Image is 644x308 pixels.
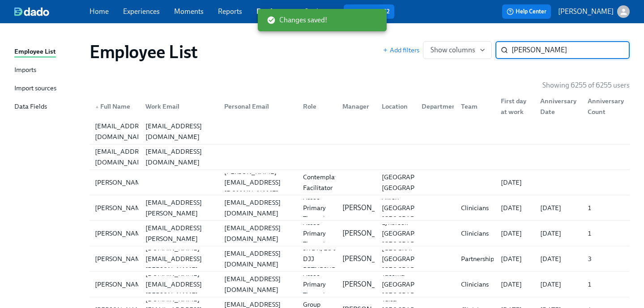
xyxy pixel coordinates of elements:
[457,228,493,239] div: Clinicians
[299,172,349,193] div: Contemplative Facilitator
[91,279,151,290] div: [PERSON_NAME]
[142,186,217,229] div: [PERSON_NAME][EMAIL_ADDRESS][PERSON_NAME][DOMAIN_NAME]
[91,177,151,188] div: [PERSON_NAME]
[138,97,217,115] div: Work Email
[14,65,82,76] a: Imports
[142,121,217,142] div: [EMAIL_ADDRESS][DOMAIN_NAME]
[256,7,290,16] a: Employees
[507,7,546,16] span: Help Center
[537,228,580,239] div: [DATE]
[90,41,198,63] h1: Employee List
[90,246,630,271] div: [PERSON_NAME][PERSON_NAME][DOMAIN_NAME][EMAIL_ADDRESS][PERSON_NAME][DOMAIN_NAME][EMAIL_ADDRESS][D...
[218,7,242,16] a: Reports
[14,83,56,94] div: Import sources
[91,146,155,168] div: [EMAIL_ADDRESS][DOMAIN_NAME]
[14,46,56,58] div: Employee List
[142,101,217,112] div: Work Email
[431,46,484,55] span: Show columns
[267,15,327,25] span: Changes saved!
[14,7,49,16] img: dado
[91,203,151,213] div: [PERSON_NAME]
[457,279,493,290] div: Clinicians
[342,228,398,238] p: [PERSON_NAME]
[90,144,630,170] a: [EMAIL_ADDRESS][DOMAIN_NAME][EMAIL_ADDRESS][DOMAIN_NAME]
[299,243,342,275] div: SR DR, Ed & DJJ PRTNRSHPS
[457,253,500,264] div: Partnerships
[299,268,335,300] div: Assoc Primary Therapist
[14,83,82,94] a: Import sources
[454,97,493,115] div: Team
[296,97,335,115] div: Role
[14,46,82,58] a: Employee List
[90,119,630,144] div: [EMAIL_ADDRESS][DOMAIN_NAME][EMAIL_ADDRESS][DOMAIN_NAME]
[457,101,493,112] div: Team
[512,41,630,59] input: Search by name
[90,272,630,297] div: [PERSON_NAME][PERSON_NAME][DOMAIN_NAME][EMAIL_ADDRESS][PERSON_NAME][DOMAIN_NAME][EMAIL_ADDRESS][D...
[584,96,628,117] div: Anniversary Count
[335,97,375,115] div: Manager
[537,253,580,264] div: [DATE]
[90,7,109,16] a: Home
[95,105,99,109] span: ▲
[342,254,398,264] p: [PERSON_NAME]
[584,279,628,290] div: 1
[217,97,296,115] div: Personal Email
[584,228,628,239] div: 1
[90,221,630,246] a: [PERSON_NAME][PERSON_NAME][EMAIL_ADDRESS][PERSON_NAME][DOMAIN_NAME][EMAIL_ADDRESS][DOMAIN_NAME]As...
[584,253,628,264] div: 3
[457,203,493,213] div: Clinicians
[221,274,296,295] div: [EMAIL_ADDRESS][DOMAIN_NAME]
[558,7,614,17] p: [PERSON_NAME]
[378,101,414,112] div: Location
[90,170,630,195] div: [PERSON_NAME][PERSON_NAME][EMAIL_ADDRESS][DOMAIN_NAME]Contemplative Facilitator[GEOGRAPHIC_DATA],...
[378,192,451,224] div: Akron [GEOGRAPHIC_DATA] [GEOGRAPHIC_DATA]
[383,46,419,55] button: Add filters
[497,228,533,239] div: [DATE]
[378,268,451,300] div: Tacoma [GEOGRAPHIC_DATA] [GEOGRAPHIC_DATA]
[497,203,533,213] div: [DATE]
[221,197,296,219] div: [EMAIL_ADDRESS][DOMAIN_NAME]
[497,96,533,117] div: First day at work
[537,203,580,213] div: [DATE]
[378,217,451,249] div: Lynbrook [GEOGRAPHIC_DATA] [GEOGRAPHIC_DATA]
[494,97,533,115] div: First day at work
[221,166,296,198] div: [PERSON_NAME][EMAIL_ADDRESS][DOMAIN_NAME]
[14,65,36,76] div: Imports
[90,170,630,195] a: [PERSON_NAME][PERSON_NAME][EMAIL_ADDRESS][DOMAIN_NAME]Contemplative Facilitator[GEOGRAPHIC_DATA],...
[423,41,492,59] button: Show columns
[90,119,630,144] a: [EMAIL_ADDRESS][DOMAIN_NAME][EMAIL_ADDRESS][DOMAIN_NAME]
[497,253,533,264] div: [DATE]
[14,7,90,16] a: dado
[91,121,155,142] div: [EMAIL_ADDRESS][DOMAIN_NAME]
[91,228,151,239] div: [PERSON_NAME]
[221,223,296,244] div: [EMAIL_ADDRESS][DOMAIN_NAME]
[502,4,551,19] button: Help Center
[533,97,580,115] div: Anniversary Date
[142,232,217,286] div: [PERSON_NAME][DOMAIN_NAME][EMAIL_ADDRESS][PERSON_NAME][DOMAIN_NAME]
[142,146,217,168] div: [EMAIL_ADDRESS][DOMAIN_NAME]
[537,96,580,117] div: Anniversary Date
[299,217,335,249] div: Assoc Primary Therapist
[91,101,138,112] div: Full Name
[91,253,151,264] div: [PERSON_NAME]
[90,195,630,220] div: [PERSON_NAME][PERSON_NAME][EMAIL_ADDRESS][PERSON_NAME][DOMAIN_NAME][EMAIL_ADDRESS][DOMAIN_NAME]As...
[580,97,628,115] div: Anniversary Count
[584,203,628,213] div: 1
[537,279,580,290] div: [DATE]
[342,279,398,289] p: [PERSON_NAME]
[339,101,375,112] div: Manager
[90,246,630,272] a: [PERSON_NAME][PERSON_NAME][DOMAIN_NAME][EMAIL_ADDRESS][PERSON_NAME][DOMAIN_NAME][EMAIL_ADDRESS][D...
[90,272,630,297] a: [PERSON_NAME][PERSON_NAME][DOMAIN_NAME][EMAIL_ADDRESS][PERSON_NAME][DOMAIN_NAME][EMAIL_ADDRESS][D...
[299,192,335,224] div: Assoc Primary Therapist
[378,243,451,275] div: [GEOGRAPHIC_DATA] [GEOGRAPHIC_DATA] [GEOGRAPHIC_DATA]
[299,101,335,112] div: Role
[14,101,82,113] a: Data Fields
[342,203,398,213] p: [PERSON_NAME]
[174,7,204,16] a: Moments
[375,97,414,115] div: Location
[558,5,630,18] button: [PERSON_NAME]
[497,279,533,290] div: [DATE]
[123,7,160,16] a: Experiences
